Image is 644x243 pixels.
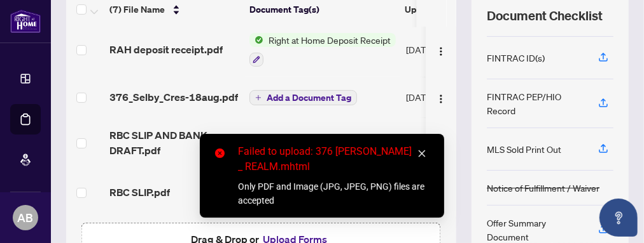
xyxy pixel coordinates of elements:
[238,180,429,207] div: Only PDF and Image (JPG, JPEG, PNG) files are accepted
[415,147,429,161] a: Close
[436,46,446,56] img: Logo
[249,90,357,105] button: Add a Document Tag
[487,181,599,195] div: Notice of Fulfillment / Waiver
[401,77,487,117] td: [DATE]
[109,3,165,16] span: (7) File Name
[487,89,583,117] div: FINTRAC PEP/HIO Record
[263,33,396,47] span: Right at Home Deposit Receipt
[109,42,223,57] span: RAH deposit receipt.pdf
[249,89,357,105] button: Add a Document Tag
[109,185,170,200] span: RBC SLIP.pdf
[431,87,451,107] button: Logo
[487,142,561,156] div: MLS Sold Print Out
[401,117,487,168] td: [DATE]
[599,199,638,237] button: Open asap
[487,7,603,25] span: Document Checklist
[436,94,446,104] img: Logo
[267,93,351,102] span: Add a Document Tag
[401,23,487,77] td: [DATE]
[249,33,263,47] img: Status Icon
[109,89,238,105] span: 376_Selby_Cres-18aug.pdf
[249,33,396,67] button: Status IconRight at Home Deposit Receipt
[431,133,451,153] button: Logo
[431,39,451,60] button: Logo
[238,144,429,174] div: Failed to upload: 376 [PERSON_NAME] _ REALM.mhtml
[417,149,426,158] span: close
[109,128,239,158] span: RBC SLIP AND BANK DRAFT.pdf
[405,3,456,16] span: Upload Date
[487,51,545,65] div: FINTRAC ID(s)
[18,209,34,227] span: AB
[215,148,225,158] span: close-circle
[10,10,41,33] img: logo
[255,95,262,101] span: plus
